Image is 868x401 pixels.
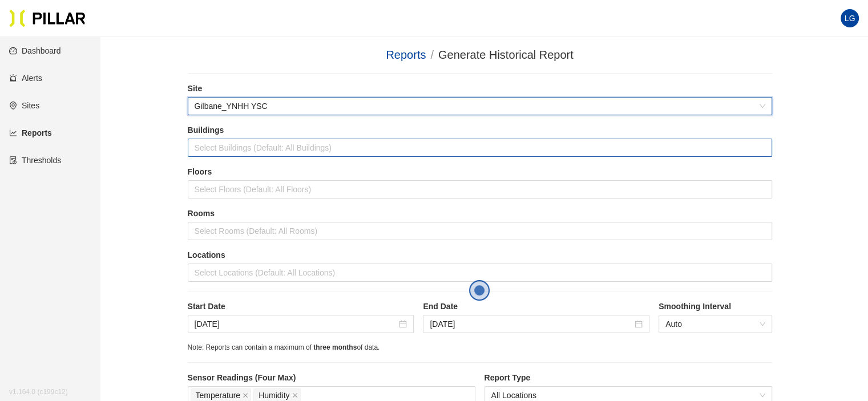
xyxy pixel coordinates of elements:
[485,372,772,384] label: Report Type
[195,318,397,330] input: Sep 23, 2025
[659,301,772,313] label: Smoothing Interval
[9,101,39,110] a: environmentSites
[430,318,632,330] input: Sep 30, 2025
[9,46,61,55] a: dashboardDashboard
[188,208,772,220] label: Rooms
[430,48,434,61] span: /
[243,392,248,399] span: close
[188,83,772,95] label: Site
[9,74,42,83] a: alertAlerts
[188,342,772,353] div: Note: Reports can contain a maximum of of data.
[423,301,649,313] label: End Date
[9,156,61,165] a: exceptionThresholds
[292,392,298,399] span: close
[386,48,426,61] a: Reports
[313,343,357,351] span: three months
[188,249,772,261] label: Locations
[188,301,414,313] label: Start Date
[195,98,765,115] span: Gilbane_YNHH YSC
[188,372,475,384] label: Sensor Readings (Four Max)
[9,128,52,137] a: line-chartReports
[438,48,574,61] span: Generate Historical Report
[188,124,772,136] label: Buildings
[665,315,765,333] span: Auto
[9,9,86,27] img: Pillar Technologies
[469,280,490,301] button: Open the dialog
[845,9,855,27] span: LG
[188,166,772,178] label: Floors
